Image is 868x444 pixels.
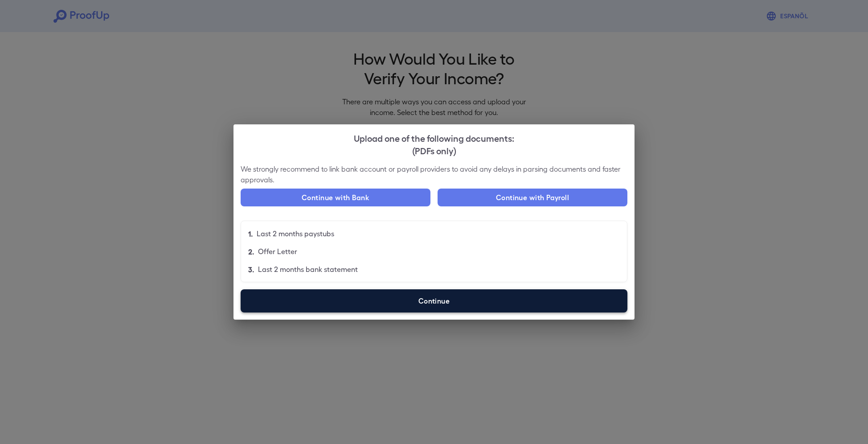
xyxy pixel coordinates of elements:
p: Last 2 months paystubs [257,228,334,239]
button: Continue with Bank [241,189,430,206]
p: 2. [248,246,254,257]
p: We strongly recommend to link bank account or payroll providers to avoid any delays in parsing do... [241,164,627,185]
h2: Upload one of the following documents: [233,124,635,164]
p: 1. [248,228,253,239]
p: 3. [248,264,254,275]
label: Continue [241,289,627,312]
button: Continue with Payroll [438,189,627,206]
p: Offer Letter [258,246,297,257]
div: (PDFs only) [241,144,627,156]
p: Last 2 months bank statement [258,264,358,275]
